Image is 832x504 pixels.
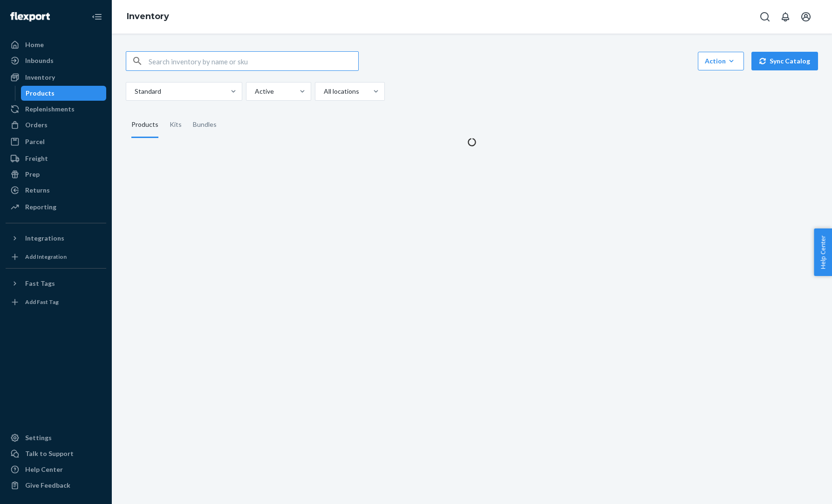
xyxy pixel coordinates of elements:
[25,234,64,243] div: Integrations
[134,87,135,96] input: Standard
[698,52,744,70] button: Action
[21,86,107,101] a: Products
[25,433,52,442] div: Settings
[25,202,56,212] div: Reporting
[127,11,169,21] a: Inventory
[25,73,55,82] div: Inventory
[6,183,106,198] a: Returns
[88,7,106,26] button: Close Navigation
[6,276,106,291] button: Fast Tags
[6,134,106,149] a: Parcel
[6,231,106,246] button: Integrations
[323,87,324,96] input: All locations
[6,37,106,52] a: Home
[25,120,48,130] div: Orders
[705,56,737,66] div: Action
[25,104,75,114] div: Replenishments
[170,112,182,138] div: Kits
[6,151,106,166] a: Freight
[25,465,63,474] div: Help Center
[25,253,67,261] div: Add Integration
[6,200,106,214] a: Reporting
[6,446,106,461] a: Talk to Support
[6,53,106,68] a: Inbounds
[6,430,106,445] a: Settings
[756,7,774,26] button: Open Search Box
[776,7,795,26] button: Open notifications
[6,478,106,493] button: Give Feedback
[10,12,50,21] img: Flexport logo
[25,137,45,146] div: Parcel
[6,117,106,132] a: Orders
[25,186,50,195] div: Returns
[25,298,59,306] div: Add Fast Tag
[254,87,255,96] input: Active
[131,112,158,138] div: Products
[149,52,358,70] input: Search inventory by name or sku
[814,228,832,276] button: Help Center
[25,56,54,65] div: Inbounds
[6,70,106,85] a: Inventory
[25,449,74,458] div: Talk to Support
[25,40,44,49] div: Home
[6,462,106,477] a: Help Center
[6,249,106,264] a: Add Integration
[751,52,818,70] button: Sync Catalog
[6,167,106,182] a: Prep
[6,295,106,310] a: Add Fast Tag
[6,102,106,117] a: Replenishments
[25,154,48,163] div: Freight
[193,112,217,138] div: Bundles
[797,7,815,26] button: Open account menu
[119,3,177,30] ol: breadcrumbs
[25,170,40,179] div: Prep
[26,89,55,98] div: Products
[25,279,55,288] div: Fast Tags
[25,481,70,490] div: Give Feedback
